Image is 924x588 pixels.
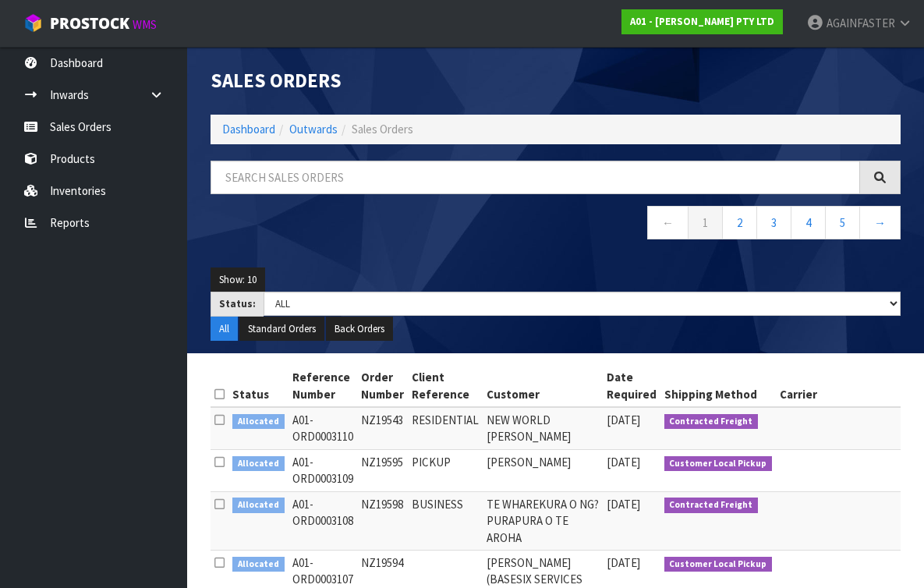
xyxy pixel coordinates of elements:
[211,317,238,342] button: All
[408,449,483,491] td: PICKUP
[326,317,393,342] button: Back Orders
[607,497,640,512] span: [DATE]
[756,206,791,239] a: 3
[827,16,895,30] span: AGAINFASTER
[289,365,357,407] th: Reference Number
[219,297,256,310] strong: Status:
[859,206,901,239] a: →
[357,365,408,407] th: Order Number
[408,407,483,449] td: RESIDENTIAL
[133,17,157,32] small: WMS
[722,206,757,239] a: 2
[232,557,285,572] span: Allocated
[603,365,660,407] th: Date Required
[630,15,774,28] strong: A01 - [PERSON_NAME] PTY LTD
[660,365,777,407] th: Shipping Method
[289,491,357,550] td: A01-ORD0003108
[232,456,285,472] span: Allocated
[23,13,43,33] img: cube-alt.png
[483,491,603,550] td: TE WHAREKURA O NG? PURAPURA O TE AROHA
[50,13,129,34] span: ProStock
[239,317,324,342] button: Standard Orders
[825,206,860,239] a: 5
[664,557,773,572] span: Customer Local Pickup
[222,122,275,136] a: Dashboard
[289,407,357,449] td: A01-ORD0003110
[289,122,338,136] a: Outwards
[483,449,603,491] td: [PERSON_NAME]
[232,414,285,430] span: Allocated
[688,206,723,239] a: 1
[408,365,483,407] th: Client Reference
[483,407,603,449] td: NEW WORLD [PERSON_NAME]
[211,70,544,91] h1: Sales Orders
[357,491,408,550] td: NZ19598
[211,267,265,292] button: Show: 10
[289,449,357,491] td: A01-ORD0003109
[607,555,640,570] span: [DATE]
[607,413,640,427] span: [DATE]
[232,498,285,513] span: Allocated
[483,365,603,407] th: Customer
[664,456,773,472] span: Customer Local Pickup
[211,161,860,194] input: Search sales orders
[357,449,408,491] td: NZ19595
[357,407,408,449] td: NZ19543
[211,206,901,244] nav: Page navigation
[228,365,289,407] th: Status
[791,206,826,239] a: 4
[607,455,640,469] span: [DATE]
[647,206,689,239] a: ←
[352,122,413,136] span: Sales Orders
[408,491,483,550] td: BUSINESS
[664,498,759,513] span: Contracted Freight
[664,414,759,430] span: Contracted Freight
